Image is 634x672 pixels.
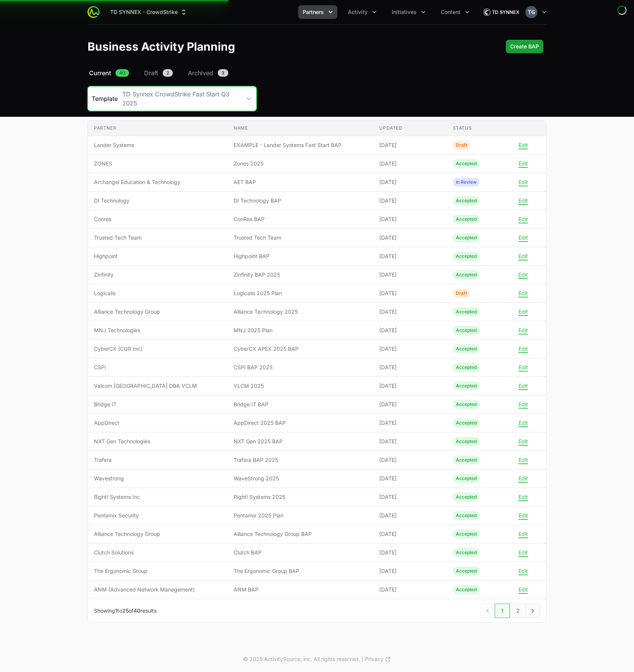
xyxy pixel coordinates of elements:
span: Trusted Tech Team [234,234,367,242]
span: Template [88,94,118,103]
span: AET BAP [234,178,367,186]
span: [DATE] [379,252,440,260]
span: Logicalis [94,290,222,297]
span: Zinfinity [94,271,222,279]
button: Edit [519,345,528,352]
span: Wavestrong [94,475,222,482]
button: Create BAP [506,40,543,53]
span: Logicalis 2025 Plan [234,290,367,297]
span: WaveStrong 2025 [234,475,367,482]
div: Activity menu [343,5,381,19]
span: Trafera [94,456,222,464]
span: Right! Systems 2025 [234,493,367,501]
button: Edit [519,512,528,519]
span: Zones 2025 [234,160,367,167]
span: AppDirect [94,419,222,427]
span: MNJ 2025 Plan [234,327,367,334]
span: ANM BAP [234,586,367,593]
span: [DATE] [379,438,440,445]
span: Lander Systems [94,141,222,149]
span: Archived [188,68,213,77]
th: Name [228,121,373,136]
button: Edit [519,290,528,297]
a: Current40 [88,68,131,77]
button: Edit [519,568,528,574]
span: [DATE] [379,178,440,186]
span: [DATE] [379,141,440,149]
span: Valcom [GEOGRAPHIC_DATA] DBA VCLM [94,382,222,390]
a: Draft2 [143,68,174,77]
button: Edit [519,475,528,482]
p: Showing to of results [94,607,157,615]
span: ZONES [94,160,222,167]
button: Edit [519,216,528,223]
a: Privacy [365,655,391,663]
span: Trafera BAP 2025 [234,456,367,464]
span: DI Technology BAP [234,197,367,204]
span: [DATE] [379,160,440,167]
span: [DATE] [379,197,440,204]
th: Partner [88,121,228,136]
span: [DATE] [379,290,440,297]
span: Alliance Technology Group BAP [234,530,367,538]
button: Edit [519,142,528,149]
span: Zinfinity BAP 2025 [234,271,367,279]
button: Edit [519,253,528,260]
span: [DATE] [379,419,440,427]
span: 40 [134,607,140,614]
a: 2 [510,604,526,618]
a: Archived3 [186,68,230,77]
span: The Ergonomic Group BAP [234,567,367,575]
span: Clutch Solutions [94,549,222,556]
button: Edit [519,586,528,593]
div: Initiatives menu [387,5,430,19]
span: Alliance Technology 2025 [234,308,367,316]
span: [DATE] [379,456,440,464]
button: Edit [519,197,528,204]
span: 2 [163,69,173,77]
span: [DATE] [379,512,440,519]
span: AppDirect 2025 BAP [234,419,367,427]
span: Pentamix 2025 Plan [234,512,367,519]
button: Edit [519,401,528,408]
span: [DATE] [379,308,440,316]
h1: Business Activity Planning [88,40,235,53]
span: [DATE] [379,215,440,223]
span: Clutch BAP [234,549,367,556]
span: 3 [218,69,228,77]
span: Conres [94,215,222,223]
span: Alliance Technology Group [94,530,222,538]
button: Partners [298,5,337,19]
span: Activity [348,8,368,16]
div: Main navigation [100,5,474,19]
button: Edit [519,234,528,241]
span: Bridge IT BAP [234,401,367,408]
button: Edit [519,438,528,445]
span: Right! Systems Inc [94,493,222,501]
span: Highpoint BAP [234,252,367,260]
span: Partners [303,8,324,16]
span: NXT Gen 2025 BAP [234,438,367,445]
button: Edit [519,549,528,556]
span: [DATE] [379,327,440,334]
span: CyberCX APEX 2025 BAP [234,345,367,353]
img: Timothy Greig [525,6,537,18]
span: NXT Gen Technologies [94,438,222,445]
a: 1 [495,604,510,618]
span: Archangel Education & Technology [94,178,222,186]
span: [DATE] [379,234,440,242]
span: ANM (Advanced Network Management) [94,586,222,593]
section: Business Activity Plan Submissions [88,120,546,623]
img: ActivitySource [88,6,100,18]
span: CSPi [94,364,222,371]
span: [DATE] [379,567,440,575]
span: [DATE] [379,382,440,390]
button: Edit [519,382,528,389]
span: 25 [122,607,129,614]
button: Initiatives [387,5,430,19]
span: Create BAP [510,42,539,51]
button: Content [436,5,474,19]
span: Trusted Tech Team [94,234,222,242]
span: Highpoint [94,252,222,260]
button: Edit [519,308,528,315]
